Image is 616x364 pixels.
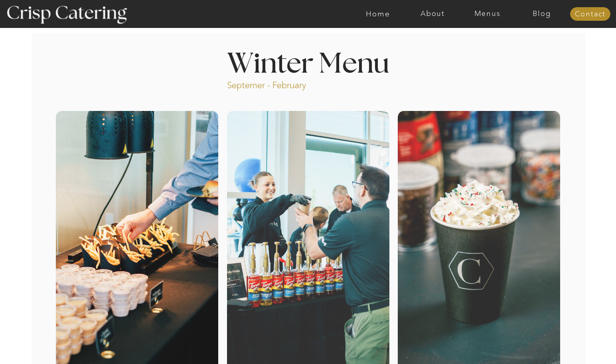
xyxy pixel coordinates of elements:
[405,10,460,18] a: About
[515,10,569,18] a: Blog
[460,10,515,18] a: Menus
[570,10,610,18] a: Contact
[227,79,337,89] p: Septemer - February
[197,50,419,74] h1: Winter Menu
[351,10,405,18] a: Home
